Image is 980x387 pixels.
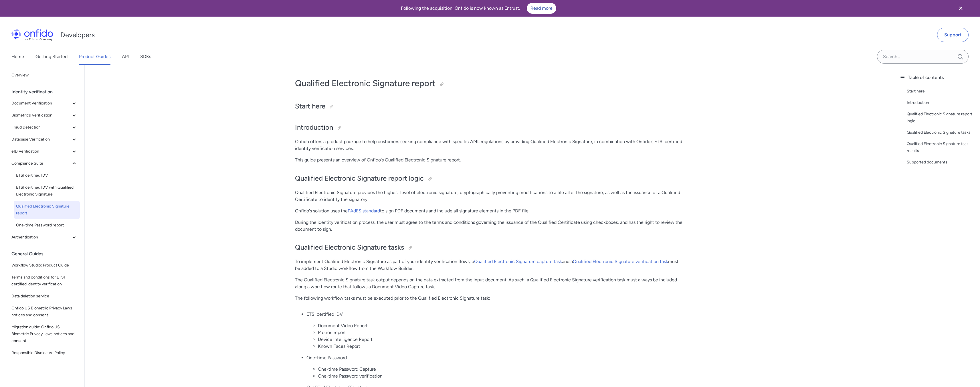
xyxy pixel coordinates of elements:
[9,110,80,121] button: Biometrics Verification
[35,49,68,65] a: Getting Started
[11,72,78,79] span: Overview
[16,184,78,198] span: ETSI certified IDV with Qualified Electronic Signature
[11,234,71,241] span: Authentication
[306,354,684,361] p: One-time Password
[295,189,684,203] p: Qualified Electronic Signature provides the highest level of electronic signature, cryptographica...
[11,112,71,119] span: Biometrics Verification
[295,243,684,252] h2: Qualified Electronic Signature tasks
[7,3,950,14] div: Following the acquisition, Onfido is now known as Entrust.
[11,248,82,260] div: General Guides
[14,170,80,181] a: ETSI certified IDV
[11,324,78,344] span: Migration guide: Onfido US Biometric Privacy Laws notices and consent
[60,30,95,40] h1: Developers
[9,98,80,109] button: Document Verification
[907,141,975,154] a: Qualified Electronic Signature task results
[14,182,80,200] a: ETSI certified IDV with Qualified Electronic Signature
[11,86,82,98] div: Identity verification
[11,136,71,143] span: Database Verification
[907,88,975,95] a: Start here
[295,258,684,272] p: To implement Qualified Electronic Signature as part of your identity verification flows, a and a ...
[527,3,556,14] a: Read more
[295,295,684,302] p: The following workflow tasks must be executed prior to the Qualified Electronic Signature task:
[9,232,80,243] button: Authentication
[16,222,78,229] span: One-time Password report
[11,124,71,131] span: Fraud Detection
[907,111,975,125] a: Qualified Electronic Signature report logic
[16,172,78,179] span: ETSI certified IDV
[937,28,969,42] a: Support
[9,134,80,145] button: Database Verification
[318,329,684,336] li: Motion report
[306,311,684,318] p: ETSI certified IDV
[122,49,129,65] a: API
[295,157,684,163] p: This guide presents an overview of Onfido's Qualified Electronic Signature report.
[957,5,964,12] svg: Close banner
[11,262,78,269] span: Workflow Studio: Product Guide
[9,260,80,271] a: Workflow Studio: Product Guide
[11,160,71,167] span: Compliance Suite
[9,321,80,347] a: Migration guide: Onfido US Biometric Privacy Laws notices and consent
[295,277,684,290] p: The Qualified Electronic Signature task output depends on the data extracted from the input docum...
[907,99,975,106] a: Introduction
[11,148,71,155] span: eID Verification
[11,29,53,41] img: Onfido Logo
[11,293,78,300] span: Data deletion service
[295,123,684,133] h2: Introduction
[348,208,380,214] a: PAdES standard
[295,138,684,152] p: Onfido offers a product package to help customers seeking compliance with specific AML regulation...
[295,208,684,214] p: Onfido's solution uses the to sign PDF documents and include all signature elements in the PDF file.
[318,343,684,350] li: Known Faces Report
[318,373,684,380] li: One-time Password verification
[79,49,110,65] a: Product Guides
[11,49,24,65] a: Home
[9,303,80,321] a: Onfido US Biometric Privacy Laws notices and consent
[14,201,80,219] a: Qualified Electronic Signature report
[907,129,975,136] a: Qualified Electronic Signature tasks
[9,70,80,81] a: Overview
[950,1,971,15] button: Close banner
[474,259,562,264] a: Qualified Electronic Signature capture task
[877,50,969,64] input: Onfido search input field
[9,146,80,157] button: eID Verification
[9,158,80,169] button: Compliance Suite
[295,78,684,89] h1: Qualified Electronic Signature report
[295,174,684,183] h2: Qualified Electronic Signature report logic
[11,274,78,288] span: Terms and conditions for ETSI certified identity verification
[9,347,80,359] a: Responsible Disclosure Policy
[140,49,151,65] a: SDKs
[318,366,684,373] li: One-time Password Capture
[9,291,80,302] a: Data deletion service
[16,203,78,217] span: Qualified Electronic Signature report
[318,322,684,329] li: Document Video Report
[11,350,78,356] span: Responsible Disclosure Policy
[318,336,684,343] li: Device Intelligence Report
[14,220,80,231] a: One-time Password report
[9,272,80,290] a: Terms and conditions for ETSI certified identity verification
[899,74,975,81] div: Table of contents
[295,219,684,233] p: During the identity verification process, the user must agree to the terms and conditions governi...
[907,159,975,166] a: Supported documents
[11,100,71,107] span: Document Verification
[295,102,684,111] h2: Start here
[11,305,78,319] span: Onfido US Biometric Privacy Laws notices and consent
[9,122,80,133] button: Fraud Detection
[573,259,668,264] a: Qualified Electronic Signature verification task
